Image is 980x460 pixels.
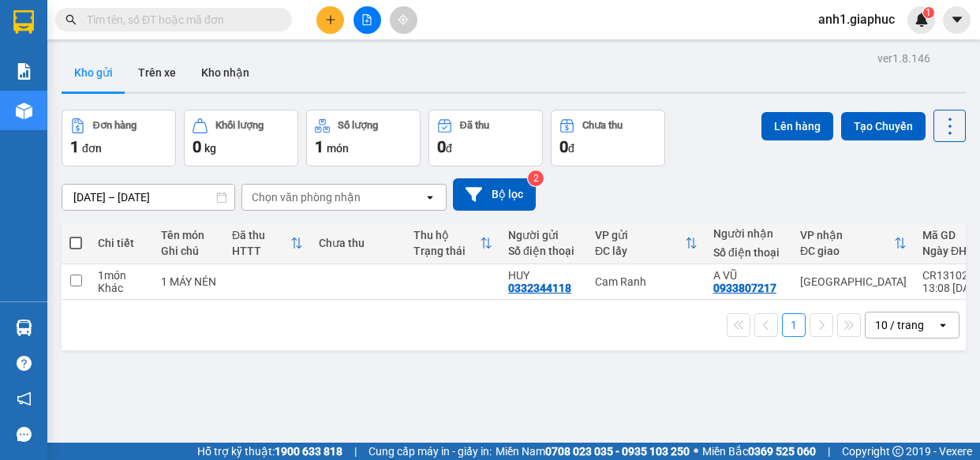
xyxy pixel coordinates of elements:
input: Select a date range. [62,185,234,210]
span: món [327,142,349,155]
span: 1 [70,137,79,156]
span: 0 [559,137,568,156]
div: VP gửi [595,229,685,241]
button: Số lượng1món [306,110,421,166]
div: Khác [98,282,145,294]
button: Trên xe [125,54,189,92]
span: đ [568,142,574,155]
span: 1 [315,137,324,156]
span: | [828,443,830,460]
div: Tên món [161,229,216,241]
button: file-add [353,6,381,34]
button: Bộ lọc [453,178,536,211]
th: Toggle SortBy [406,223,500,264]
div: VP nhận [800,229,894,241]
button: Lên hàng [761,112,833,140]
div: Số điện thoại [713,246,784,259]
div: Đã thu [232,229,290,241]
div: Chọn văn phòng nhận [252,189,361,205]
span: kg [204,142,216,155]
span: 0 [437,137,446,156]
div: 10 / trang [875,317,924,333]
strong: 1900 633 818 [275,445,342,458]
strong: 0369 525 060 [748,445,816,458]
img: icon-new-feature [915,13,929,27]
img: solution-icon [16,63,32,80]
img: warehouse-icon [16,103,32,119]
span: Miền Nam [496,443,690,460]
button: Khối lượng0kg [184,110,298,166]
button: aim [390,6,417,34]
div: ĐC giao [800,245,894,257]
th: Toggle SortBy [224,223,311,264]
div: ver 1.8.146 [877,50,930,67]
svg: open [937,319,949,331]
div: Đơn hàng [93,120,137,131]
div: Số lượng [338,120,378,131]
div: Trạng thái [413,245,480,257]
div: Chưa thu [319,237,398,249]
sup: 2 [528,170,544,186]
span: 1 [926,7,931,18]
button: Tạo Chuyến [841,112,926,140]
div: Khối lượng [215,120,264,131]
div: 0933807217 [713,282,776,294]
svg: open [424,191,436,204]
button: Kho nhận [189,54,262,92]
span: đơn [82,142,102,155]
div: Người gửi [508,229,579,241]
div: HTTT [232,245,290,257]
span: file-add [361,14,372,25]
div: Người nhận [713,227,784,240]
div: Ghi chú [161,245,216,257]
input: Tìm tên, số ĐT hoặc mã đơn [87,11,273,28]
div: Chi tiết [98,237,145,249]
button: Đã thu0đ [428,110,543,166]
button: Chưa thu0đ [551,110,665,166]
button: plus [316,6,344,34]
span: Cung cấp máy in - giấy in: [368,443,492,460]
div: Đã thu [460,120,489,131]
button: Kho gửi [62,54,125,92]
span: Hỗ trợ kỹ thuật: [197,443,342,460]
div: [GEOGRAPHIC_DATA] [800,275,907,288]
div: Số điện thoại [508,245,579,257]
img: logo-vxr [13,10,34,34]
span: copyright [892,446,903,457]
span: question-circle [17,356,32,371]
div: 1 MÁY NÉN [161,275,216,288]
span: | [354,443,357,460]
div: ĐC lấy [595,245,685,257]
span: search [65,14,77,25]
span: message [17,427,32,442]
strong: 0708 023 035 - 0935 103 250 [545,445,690,458]
span: notification [17,391,32,406]
span: ⚪️ [694,448,698,454]
span: aim [398,14,409,25]
div: 1 món [98,269,145,282]
span: caret-down [950,13,964,27]
div: 0332344118 [508,282,571,294]
sup: 1 [923,7,934,18]
div: HUY [508,269,579,282]
span: plus [325,14,336,25]
span: anh1.giaphuc [806,9,907,29]
span: 0 [193,137,201,156]
div: Cam Ranh [595,275,698,288]
button: 1 [782,313,806,337]
th: Toggle SortBy [587,223,705,264]
div: Chưa thu [582,120,623,131]
th: Toggle SortBy [792,223,915,264]
img: warehouse-icon [16,320,32,336]
span: Miền Bắc [702,443,816,460]
div: A VŨ [713,269,784,282]
button: caret-down [943,6,971,34]
div: Thu hộ [413,229,480,241]
span: đ [446,142,452,155]
button: Đơn hàng1đơn [62,110,176,166]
